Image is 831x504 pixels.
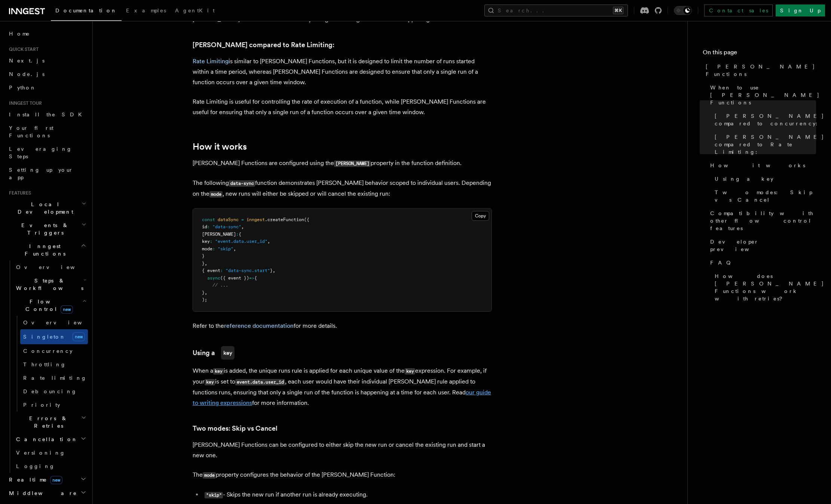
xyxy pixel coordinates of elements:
[51,2,122,21] a: Documentation
[233,246,236,251] span: ,
[6,100,42,106] span: Inngest tour
[304,217,309,222] span: ({
[224,322,294,329] a: reference documentation
[13,415,81,430] span: Errors & Retries
[226,268,270,273] span: "data-sync.start"
[23,402,60,408] span: Priority
[218,246,233,251] span: "skip"
[20,371,88,385] a: Rate limiting
[23,375,87,381] span: Rate limiting
[6,198,88,219] button: Local Development
[712,130,816,159] a: [PERSON_NAME] compared to Rate Limiting:
[207,224,210,229] span: :
[193,40,334,50] a: [PERSON_NAME] compared to Rate Limiting:
[6,201,82,216] span: Local Development
[9,58,45,64] span: Next.js
[707,207,816,235] a: Compatibility with other flow control features
[50,476,62,484] span: new
[710,210,816,232] span: Compatibility with other flow control features
[13,295,88,316] button: Flow Controlnew
[9,125,53,138] span: Your first Functions
[6,222,82,236] span: Events & Triggers
[13,459,88,473] a: Logging
[193,366,492,408] p: When a is added, the unique runs rule is applied for each unique value of the expression. For exa...
[202,246,212,251] span: mode
[193,97,492,117] p: Rate Limiting is useful for controlling the rate of execution of a function, while [PERSON_NAME] ...
[236,232,239,237] span: :
[218,217,239,222] span: dataSync
[6,239,88,260] button: Inngest Functions
[715,272,824,302] span: How does [PERSON_NAME] Functions work with retries?
[715,175,773,183] span: Using a key
[6,108,88,121] a: Install the SDK
[715,189,816,204] span: Two modes: Skip vs Cancel
[210,239,212,244] span: :
[712,109,816,130] a: [PERSON_NAME] compared to concurrency:
[220,275,249,281] span: ({ event })
[202,232,236,237] span: [PERSON_NAME]
[193,58,229,65] a: Rate Limiting
[710,238,816,253] span: Developer preview
[221,346,234,360] code: key
[205,290,207,295] span: ,
[73,332,85,341] span: new
[6,486,88,500] button: Middleware
[55,7,117,13] span: Documentation
[241,217,244,222] span: =
[220,268,223,273] span: :
[212,246,215,251] span: :
[246,217,265,222] span: inngest
[6,242,81,257] span: Inngest Functions
[9,71,45,77] span: Node.js
[249,275,254,281] span: =>
[202,297,207,302] span: );
[6,190,31,196] span: Features
[212,282,228,288] span: // ...
[715,112,824,127] span: [PERSON_NAME] compared to concurrency:
[273,268,275,273] span: ,
[267,239,270,244] span: ,
[13,274,88,295] button: Steps & Workflows
[6,121,88,142] a: Your first Functions
[6,46,39,52] span: Quick start
[202,261,205,266] span: }
[13,316,88,412] div: Flow Controlnew
[193,423,277,434] a: Two modes: Skip vs Cancel
[710,162,805,169] span: How it works
[193,141,247,152] a: How it works
[6,81,88,94] a: Python
[13,277,83,292] span: Steps & Workflows
[241,224,244,229] span: ,
[703,48,816,60] h4: On this page
[20,344,88,358] a: Concurrency
[6,27,88,40] a: Home
[776,4,825,16] a: Sign Up
[202,290,205,295] span: }
[23,361,66,367] span: Throttling
[23,320,100,326] span: Overview
[707,81,816,109] a: When to use [PERSON_NAME] Functions
[239,232,241,237] span: {
[126,7,166,13] span: Examples
[712,186,816,207] a: Two modes: Skip vs Cancel
[6,163,88,184] a: Setting up your app
[202,239,210,244] span: key
[13,436,78,443] span: Cancellation
[710,259,735,266] span: FAQ
[472,211,489,221] button: Copy
[704,4,773,16] a: Contact sales
[9,146,72,159] span: Leveraging Steps
[13,433,88,446] button: Cancellation
[13,412,88,433] button: Errors & Retries
[193,158,492,169] p: [PERSON_NAME] Functions are configured using the property in the function definition.
[235,379,285,385] code: event.data.user_id
[213,368,224,375] code: key
[9,167,73,180] span: Setting up your app
[6,489,77,497] span: Middleware
[215,239,267,244] span: "event.data.user_id"
[193,389,491,406] a: our guide to writing expressions
[16,450,65,456] span: Versioning
[6,476,62,483] span: Realtime
[674,6,692,15] button: Toggle dark mode
[202,224,207,229] span: id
